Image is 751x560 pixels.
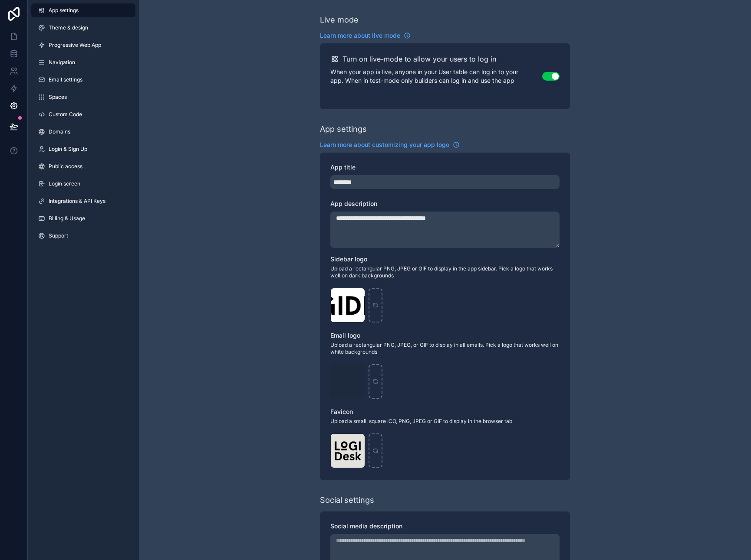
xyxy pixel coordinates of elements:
a: Billing & Usage [31,212,135,225]
h2: Turn on live-mode to allow your users to log in [343,54,496,64]
span: Integrations & API Keys [49,198,105,205]
span: Theme & design [49,24,88,31]
span: Billing & Usage [49,215,85,222]
a: Progressive Web App [31,38,135,52]
span: Learn more about live mode [320,31,400,40]
span: App description [330,200,377,207]
a: Login screen [31,177,135,191]
span: Sidebar logo [330,255,367,263]
a: Navigation [31,55,135,69]
span: Upload a rectangular PNG, JPEG or GIF to display in the app sidebar. Pick a logo that works well ... [330,265,560,279]
span: App title [330,163,356,171]
div: App settings [320,123,367,135]
span: Navigation [49,59,75,66]
div: Social settings [320,494,374,506]
a: Learn more about live mode [320,31,411,40]
span: Email logo [330,332,360,339]
a: App settings [31,3,135,17]
span: Favicon [330,408,353,415]
span: Upload a rectangular PNG, JPEG, or GIF to display in all emails. Pick a logo that works well on w... [330,342,560,355]
span: Custom Code [49,111,82,118]
p: When your app is live, anyone in your User table can log in to your app. When in test-mode only b... [330,68,542,85]
span: Social media description [330,522,402,530]
span: Upload a small, square ICO, PNG, JPEG or GIF to display in the browser tab [330,418,560,425]
a: Domains [31,125,135,139]
a: Spaces [31,90,135,104]
a: Support [31,229,135,243]
a: Email settings [31,73,135,87]
span: Domains [49,128,70,135]
span: Login & Sign Up [49,146,87,153]
span: App settings [49,7,79,14]
a: Theme & design [31,21,135,35]
a: Public access [31,160,135,173]
span: Email settings [49,76,82,83]
span: Login screen [49,180,80,187]
span: Learn more about customizing your app logo [320,140,449,149]
a: Custom Code [31,107,135,121]
span: Public access [49,163,82,170]
a: Integrations & API Keys [31,194,135,208]
a: Login & Sign Up [31,142,135,156]
div: Live mode [320,14,359,26]
span: Support [49,232,68,239]
a: Learn more about customizing your app logo [320,140,460,149]
span: Spaces [49,94,67,101]
span: Progressive Web App [49,42,101,49]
